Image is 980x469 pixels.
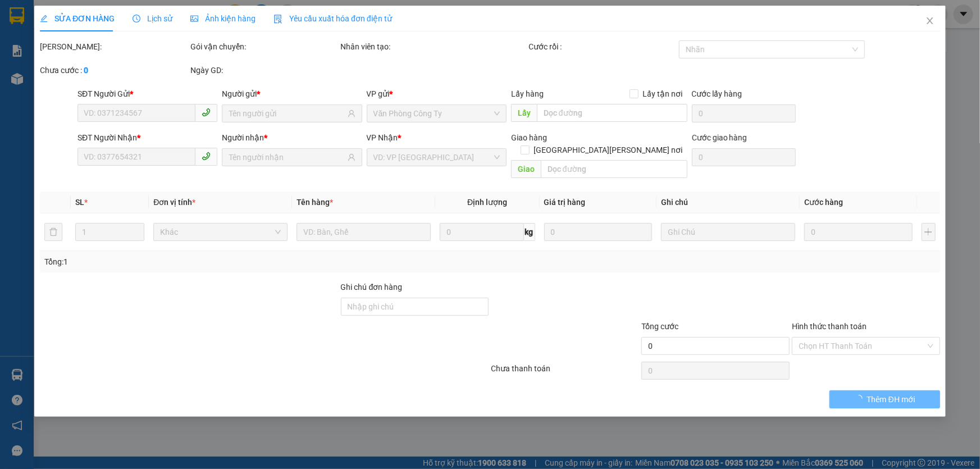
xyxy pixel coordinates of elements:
span: SỬA ĐƠN HÀNG [40,14,115,23]
div: Nhân viên tạo: [341,40,527,53]
div: [PERSON_NAME]: [40,40,188,53]
span: Lấy hàng [511,89,544,98]
div: SĐT Người Nhận [78,131,217,144]
button: Close [914,6,946,37]
span: SL [75,198,84,207]
span: Lấy [511,104,537,122]
div: Cước rồi : [528,40,677,53]
span: Yêu cầu xuất hóa đơn điện tử [274,14,392,23]
input: 0 [804,223,913,241]
input: Tên người gửi [229,107,345,120]
span: Tên hàng [297,198,333,207]
span: kg [524,223,535,241]
span: Tổng cước [641,322,678,331]
label: Cước giao hàng [692,133,747,142]
img: icon [274,15,282,24]
div: Ngày GD: [190,64,339,76]
span: Đơn vị tính [153,198,195,207]
div: Chưa thanh toán [490,362,641,382]
button: plus [922,223,936,241]
span: Giao [511,160,541,178]
div: SĐT Người Gửi [78,88,217,100]
input: Ghi Chú [661,223,795,241]
input: 0 [544,223,653,241]
span: VP Nhận [367,133,398,142]
span: Ảnh kiện hàng [190,14,256,23]
span: Khác [160,224,281,240]
input: Dọc đường [541,160,687,178]
div: Người nhận [222,131,362,144]
input: VD: Bàn, Ghế [297,223,431,241]
input: Ghi chú đơn hàng [341,298,489,316]
label: Ghi chú đơn hàng [341,283,403,292]
div: Tổng: 1 [44,256,379,268]
button: Thêm ĐH mới [829,390,940,408]
button: delete [44,223,62,241]
input: Tên người nhận [229,151,345,163]
span: Văn Phòng Công Ty [373,105,500,122]
div: Người gửi [222,88,362,100]
span: Cước hàng [804,198,843,207]
span: Giao hàng [511,133,547,142]
span: user [348,110,355,117]
span: Giá trị hàng [544,198,586,207]
span: user [348,153,355,161]
input: Dọc đường [537,104,687,122]
label: Cước lấy hàng [692,89,742,98]
th: Ghi chú [657,192,800,213]
div: Gói vận chuyển: [190,40,339,53]
span: picture [190,15,198,22]
div: VP gửi [367,88,507,100]
b: 0 [84,66,88,75]
div: Chưa cước : [40,64,188,76]
input: Cước giao hàng [692,148,796,166]
span: [GEOGRAPHIC_DATA][PERSON_NAME] nơi [530,144,687,156]
span: close [926,16,935,25]
input: Cước lấy hàng [692,104,796,122]
span: loading [855,395,867,403]
span: edit [40,15,48,22]
span: phone [202,108,211,117]
label: Hình thức thanh toán [792,322,867,331]
span: Thêm ĐH mới [867,393,915,406]
span: Lấy tận nơi [639,88,687,100]
span: Lịch sử [133,14,172,23]
span: clock-circle [133,15,140,22]
span: Định lượng [467,198,507,207]
span: phone [202,152,211,161]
